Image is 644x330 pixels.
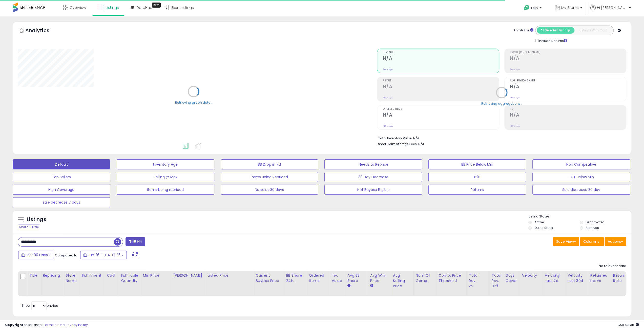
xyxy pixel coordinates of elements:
div: seller snap | | [5,323,88,327]
button: BB Drop in 7d [221,159,318,169]
div: Return Rate [613,273,632,283]
button: BB Price Below Min [428,159,526,169]
strong: Copyright [5,322,24,327]
button: Needs to Reprice [324,159,422,169]
button: Columns [580,237,604,246]
span: DataHub [136,5,152,10]
div: Total Rev. Diff. [492,273,501,289]
button: Jun-16 - [DATE]-15 [80,251,127,259]
div: Avg BB Share [347,273,366,283]
button: 30 Day Decrease [324,172,422,182]
i: Get Help [524,5,530,11]
a: Hi [PERSON_NAME] [590,5,631,16]
label: Active [534,220,544,224]
span: Listings [106,5,119,10]
span: Columns [583,239,599,244]
div: Fulfillable Quantity [121,273,138,283]
div: Fulfillment [82,273,102,278]
button: B2B [428,172,526,182]
button: No sales 30 days [221,185,318,195]
div: [PERSON_NAME] [173,273,203,278]
button: CPT Below Min [532,172,630,182]
div: Totals For [514,28,533,33]
div: Inv. value [331,273,343,283]
a: Help [520,1,547,16]
div: Comp. Price Threshold [439,273,465,283]
div: Velocity Last 7d [545,273,563,283]
button: Returns [428,185,526,195]
div: Current Buybox Price [256,273,282,283]
button: Items being repriced [117,185,214,195]
div: BB Share 24h. [286,273,304,283]
button: sale decrease 7 days [13,197,110,207]
div: Tooltip anchor [152,3,161,8]
div: Clear All Filters [18,225,40,229]
h5: Analytics [25,27,59,35]
span: Compared to: [55,253,78,258]
button: Not Buybox Eligible [324,185,422,195]
div: Include Returns [531,38,573,43]
div: Retrieving aggregations.. [481,101,522,106]
div: Avg Selling Price [393,273,411,289]
button: Items Being Repriced [221,172,318,182]
button: Last 30 Days [18,251,54,259]
div: Listed Price [207,273,251,278]
small: Avg Win Price. [370,283,373,288]
span: Overview [70,5,86,10]
button: Inventory Age [117,159,214,169]
span: Last 30 Days [26,252,48,257]
button: Top Sellers [13,172,110,182]
div: Velocity Last 30d [568,273,586,283]
button: Sale decrease 30 day [532,185,630,195]
div: Avg Win Price [370,273,389,283]
button: Listings With Cost [574,27,612,34]
span: 2025-08-15 03:38 GMT [617,322,639,327]
div: Returned Items [590,273,609,283]
button: Selling @ Max [117,172,214,182]
span: Hi [PERSON_NAME] [597,5,627,10]
p: Listing States: [528,214,631,219]
div: Repricing [43,273,61,278]
label: Deactivated [586,220,605,224]
div: Retrieving graph data.. [175,100,212,105]
span: My Stores [561,5,579,10]
button: Save View [553,237,579,246]
label: Out of Stock [534,226,553,230]
small: Avg BB Share. [347,283,350,288]
div: Store Name [66,273,78,283]
label: Archived [586,226,599,230]
div: Days Cover [505,273,517,283]
div: Num of Comp. [416,273,434,283]
span: Show: entries [22,303,58,308]
div: Title [29,273,38,278]
button: Non Competitive [532,159,630,169]
div: Min Price [143,273,169,278]
div: Velocity [522,273,541,278]
div: No relevant data [599,264,626,269]
span: Help [531,6,538,10]
div: Cost [107,273,117,278]
button: Actions [605,237,626,246]
button: Filters [126,237,145,246]
h5: Listings [27,216,46,223]
button: Default [13,159,110,169]
div: Total Rev. [469,273,487,283]
button: All Selected Listings [537,27,574,34]
a: Privacy Policy [66,322,88,327]
button: High Coverage [13,185,110,195]
span: Jun-16 - [DATE]-15 [88,252,120,257]
div: Ordered Items [309,273,327,283]
a: Terms of Use [43,322,65,327]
